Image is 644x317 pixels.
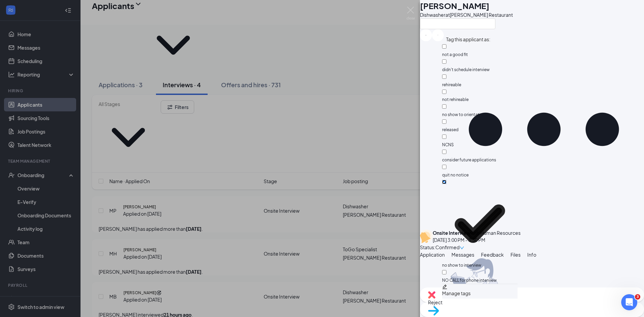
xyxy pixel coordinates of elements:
button: ArrowLeftNew [420,29,432,41]
div: Manage tags [442,289,518,297]
svg: ArrowLeftNew [425,35,427,36]
input: no show to interview [442,180,446,184]
span: NCNS [442,142,454,147]
span: Tag this applicant as: [442,32,494,44]
svg: Ellipses [444,29,644,229]
span: 3 [635,294,640,300]
div: with Human Resources [433,229,521,236]
span: quit no notice [442,172,469,177]
div: Dishwasher at [PERSON_NAME] Restaurant [420,11,513,18]
span: NO CALL for phone interview [442,278,497,283]
iframe: Intercom live chat [621,294,637,310]
input: rehireable [442,74,446,79]
div: [DATE] 3:00 PM - 3:30 PM [433,236,521,244]
span: consider future applications [442,157,496,162]
span: not a good fit [442,52,468,57]
span: Reject [428,299,636,306]
input: released [442,119,446,124]
span: no show to interview [442,263,481,268]
span: rehireable [442,82,461,87]
span: no show to orientation [442,112,485,117]
span: Confirmed [435,244,460,251]
button: ArrowRight [432,29,444,41]
input: NO CALL for phone interview [442,270,446,274]
div: Status : [420,244,435,251]
svg: Pencil [442,284,447,289]
span: not rehireable [442,97,469,102]
svg: ArrowRight [437,35,439,36]
input: not a good fit [442,44,446,49]
svg: Checkmark [442,186,518,261]
input: no show to orientation [442,104,446,109]
span: released [442,127,459,132]
input: not rehireable [442,90,446,94]
b: Onsite Interview [433,230,471,236]
span: Application [420,252,445,258]
span: didn't schedule interview [442,67,490,72]
input: NCNS [442,135,446,139]
input: didn't schedule interview [442,59,446,64]
input: quit no notice [442,165,446,169]
span: Info [527,252,536,258]
input: consider future applications [442,150,446,154]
